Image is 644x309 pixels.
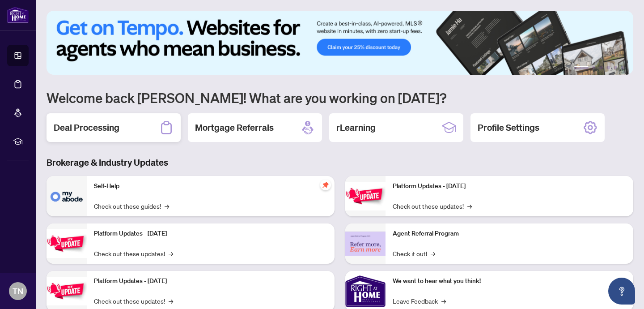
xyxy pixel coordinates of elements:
[393,181,626,191] p: Platform Updates - [DATE]
[47,176,87,216] img: Self-Help
[606,66,610,69] button: 4
[320,180,331,190] span: pushpin
[47,89,633,106] h1: Welcome back [PERSON_NAME]! What are you working on [DATE]?
[345,232,386,256] img: Agent Referral Program
[7,7,29,23] img: logo
[165,201,169,211] span: →
[608,278,635,305] button: Open asap
[94,296,173,306] a: Check out these updates!→
[169,249,173,258] span: →
[599,66,603,69] button: 3
[54,121,119,134] h2: Deal Processing
[94,181,327,191] p: Self-Help
[94,249,173,258] a: Check out these updates!→
[621,66,624,69] button: 6
[431,249,435,258] span: →
[574,66,589,69] button: 1
[336,121,376,134] h2: rLearning
[47,156,633,169] h3: Brokerage & Industry Updates
[592,66,596,69] button: 2
[195,121,274,134] h2: Mortgage Referrals
[467,201,472,211] span: →
[47,11,633,75] img: Slide 0
[393,201,472,211] a: Check out these updates!→
[94,201,169,211] a: Check out these guides!→
[393,276,626,286] p: We want to hear what you think!
[614,66,617,69] button: 5
[169,296,173,306] span: →
[441,296,446,306] span: →
[13,285,23,297] span: TN
[393,296,446,306] a: Leave Feedback→
[94,276,327,286] p: Platform Updates - [DATE]
[478,121,539,134] h2: Profile Settings
[47,229,87,257] img: Platform Updates - September 16, 2025
[393,229,626,239] p: Agent Referral Program
[393,249,435,258] a: Check it out!→
[345,182,386,210] img: Platform Updates - June 23, 2025
[47,277,87,305] img: Platform Updates - July 21, 2025
[94,229,327,239] p: Platform Updates - [DATE]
